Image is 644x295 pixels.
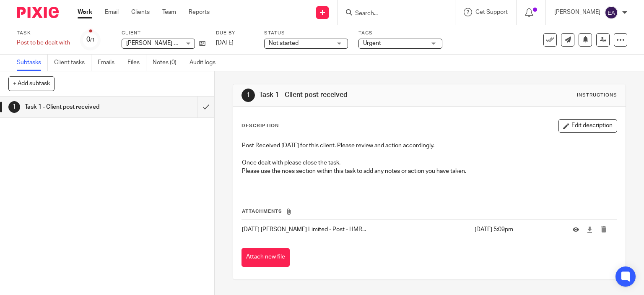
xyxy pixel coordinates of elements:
[242,159,617,167] p: Once dealt with please close the task.
[577,92,617,99] div: Instructions
[98,55,121,71] a: Emails
[54,55,91,71] a: Client tasks
[605,6,618,19] img: svg%3E
[8,101,20,113] div: 1
[269,40,299,46] span: Not started
[8,76,55,91] button: + Add subtask
[17,30,70,37] label: Task
[189,8,210,16] a: Reports
[105,8,119,16] a: Email
[241,123,279,129] p: Description
[90,38,95,42] small: /1
[162,8,176,16] a: Team
[216,40,234,46] span: [DATE]
[242,167,617,175] p: Please use the noes section within this task to add any notes or action you have taken.
[264,30,348,37] label: Status
[86,35,95,44] div: 0
[475,9,508,15] span: Get Support
[242,141,617,150] p: Post Received [DATE] for this client. Please review and action accordingly.
[558,119,617,133] button: Edit description
[241,89,255,102] div: 1
[259,91,447,99] h1: Task 1 - Client post received
[242,209,282,214] span: Attachments
[241,248,290,267] button: Attach new file
[475,225,560,234] p: [DATE] 5:09pm
[216,30,254,37] label: Due by
[363,40,381,46] span: Urgent
[17,39,70,47] div: Post to be dealt with
[17,55,48,71] a: Subtasks
[153,55,183,71] a: Notes (0)
[17,7,59,18] img: Pixie
[587,225,593,234] a: Download
[25,101,134,113] h1: Task 1 - Client post received
[126,40,270,46] span: [PERSON_NAME] Limited - Active proposal to strike off
[354,10,430,18] input: Search
[358,30,442,37] label: Tags
[242,225,470,234] p: [DATE] [PERSON_NAME] Limited - Post - HMR...
[122,30,205,37] label: Client
[78,8,92,16] a: Work
[190,55,222,71] a: Audit logs
[554,8,600,16] p: [PERSON_NAME]
[131,8,150,16] a: Clients
[127,55,146,71] a: Files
